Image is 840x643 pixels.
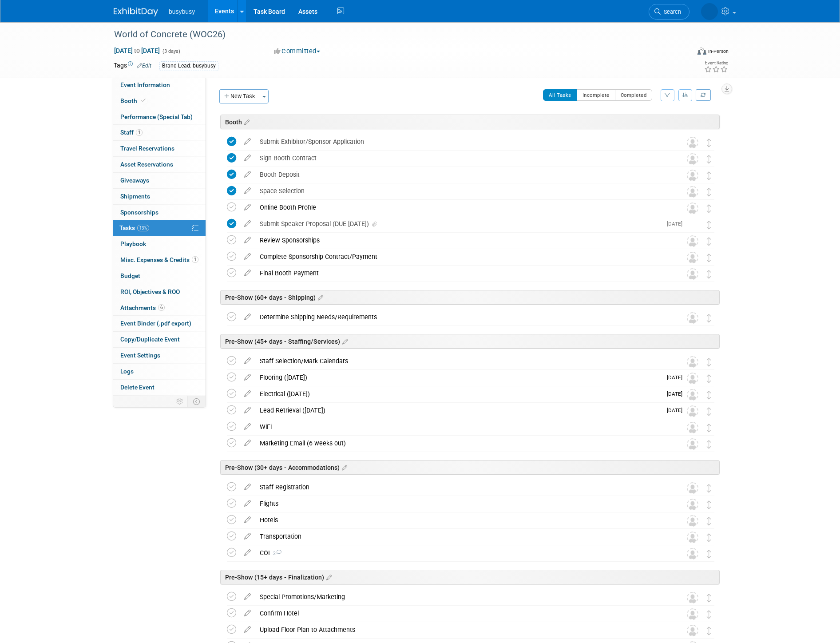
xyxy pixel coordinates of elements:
[707,533,711,542] i: Move task
[707,484,711,492] i: Move task
[220,334,720,349] div: Pre-Show (45+ days - Staffing/Services)
[707,550,711,558] i: Move task
[687,268,698,280] img: Unassigned
[255,151,669,166] div: Sign Booth Contract
[270,551,281,556] span: 2
[240,138,255,146] a: edit
[120,272,140,279] span: Budget
[340,463,347,472] a: Edit sections
[240,516,255,524] a: edit
[687,608,698,620] img: Unassigned
[120,256,198,263] span: Misc. Expenses & Credits
[255,370,662,385] div: Flooring ([DATE])
[220,460,720,475] div: Pre-Show (30+ days - Accommodations)
[240,423,255,431] a: edit
[687,202,698,214] img: Unassigned
[136,129,143,136] span: 1
[324,572,332,581] a: Edit sections
[240,203,255,211] a: edit
[172,396,188,407] td: Personalize Event Tab Strip
[687,592,698,603] img: Unassigned
[707,424,711,432] i: Move task
[255,606,669,621] div: Confirm Hotel
[707,594,711,602] i: Move task
[687,186,698,198] img: Unassigned
[697,48,706,55] img: Format-Inperson.png
[707,517,711,525] i: Move task
[240,154,255,162] a: edit
[113,380,206,395] a: Delete Event
[120,81,170,88] span: Event Information
[120,240,146,247] span: Playbook
[113,220,206,236] a: Tasks13%
[240,483,255,491] a: edit
[255,545,669,560] div: COI
[707,407,711,416] i: Move task
[707,440,711,449] i: Move task
[114,47,160,55] span: [DATE] [DATE]
[113,173,206,188] a: Giveaways
[255,436,669,451] div: Marketing Email (6 weeks out)
[158,304,165,311] span: 6
[707,627,711,635] i: Move task
[687,137,698,148] img: Unassigned
[220,570,720,584] div: Pre-Show (15+ days - Finalization)
[120,145,174,152] span: Travel Reservations
[120,384,155,391] span: Delete Event
[577,89,615,101] button: Incomplete
[240,609,255,617] a: edit
[113,332,206,347] a: Copy/Duplicate Event
[707,171,711,180] i: Move task
[687,389,698,401] img: Unassigned
[159,61,218,71] div: Brand Lead: busybusy
[120,129,143,136] span: Staff
[687,252,698,263] img: Unassigned
[687,219,698,230] img: Sadaf Momin
[240,220,255,228] a: edit
[240,313,255,321] a: edit
[240,500,255,508] a: edit
[119,224,149,231] span: Tasks
[240,269,255,277] a: edit
[615,89,653,101] button: Completed
[316,293,323,302] a: Edit sections
[707,155,711,163] i: Move task
[113,316,206,331] a: Event Binder (.pdf export)
[667,391,687,397] span: [DATE]
[120,368,134,375] span: Logs
[113,189,206,204] a: Shipments
[113,205,206,220] a: Sponsorships
[687,170,698,181] img: Unassigned
[667,407,687,413] span: [DATE]
[111,27,676,43] div: World of Concrete (WOC26)
[707,610,711,619] i: Move task
[707,204,711,213] i: Move task
[255,589,669,604] div: Special Promotions/Marketing
[707,237,711,246] i: Move task
[708,48,729,55] div: In-Person
[340,337,348,345] a: Edit sections
[255,249,669,264] div: Complete Sponsorship Contract/Payment
[240,236,255,244] a: edit
[255,622,669,637] div: Upload Floor Plan to Attachments
[133,47,141,54] span: to
[120,209,158,216] span: Sponsorships
[707,254,711,262] i: Move task
[255,480,669,495] div: Staff Registration
[707,139,711,147] i: Move task
[255,200,669,215] div: Online Booth Profile
[240,187,255,195] a: edit
[255,386,662,401] div: Electrical ([DATE])
[687,532,698,543] img: Unassigned
[113,268,206,284] a: Budget
[687,235,698,247] img: Unassigned
[114,61,151,71] td: Tags
[255,529,669,544] div: Transportation
[637,46,729,60] div: Event Format
[240,549,255,557] a: edit
[701,3,718,20] img: Braden Gillespie
[113,300,206,316] a: Attachments6
[240,593,255,601] a: edit
[137,63,151,69] a: Edit
[687,373,698,384] img: Unassigned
